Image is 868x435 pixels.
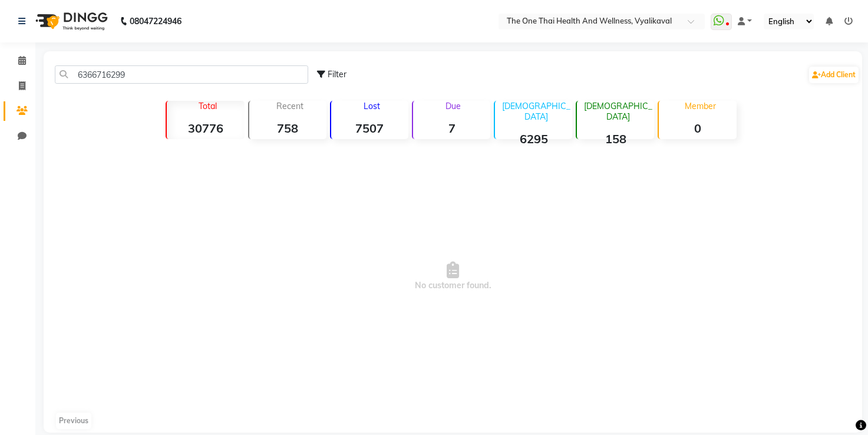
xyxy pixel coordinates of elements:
[577,131,654,146] strong: 158
[336,101,408,111] p: Lost
[582,101,654,122] p: [DEMOGRAPHIC_DATA]
[500,101,572,122] p: [DEMOGRAPHIC_DATA]
[664,101,736,111] p: Member
[167,121,244,136] strong: 30776
[171,101,244,111] p: Total
[55,65,308,84] input: Search by Name/Mobile/Email/Code
[809,67,859,83] a: Add Client
[331,121,408,136] strong: 7507
[415,101,490,111] p: Due
[130,5,181,38] b: 08047224946
[413,121,490,136] strong: 7
[328,69,346,80] span: Filter
[254,101,326,111] p: Recent
[249,121,326,136] strong: 758
[659,121,736,136] strong: 0
[30,5,111,38] img: logo
[495,131,572,146] strong: 6295
[44,144,862,409] span: No customer found.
